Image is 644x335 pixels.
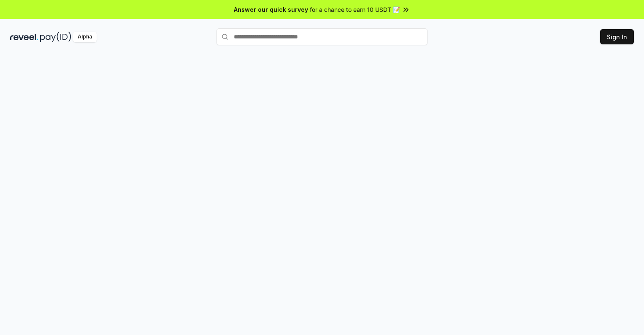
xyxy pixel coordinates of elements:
[600,29,634,44] button: Sign In
[234,5,308,14] span: Answer our quick survey
[73,32,97,42] div: Alpha
[10,32,38,42] img: reveel_dark
[40,32,71,42] img: pay_id
[310,5,400,14] span: for a chance to earn 10 USDT 📝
